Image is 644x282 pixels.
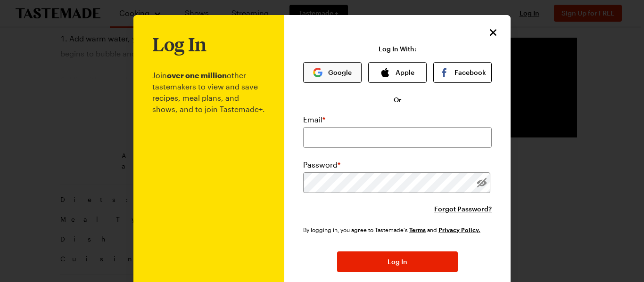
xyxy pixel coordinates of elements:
span: Or [394,95,402,105]
span: Log In [388,257,407,266]
b: over one million [167,71,227,80]
p: Log In With: [379,45,416,53]
label: Password [303,159,340,170]
button: Forgot Password? [434,204,492,214]
a: Tastemade Privacy Policy [438,226,480,234]
a: Tastemade Terms of Service [409,226,426,234]
h1: Log In [152,34,206,55]
button: Facebook [433,62,492,83]
label: Email [303,114,325,125]
button: Close [487,26,499,39]
div: By logging in, you agree to Tastemade's and [303,225,484,234]
button: Log In [337,251,458,272]
button: Google [303,62,362,83]
button: Apple [368,62,427,83]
